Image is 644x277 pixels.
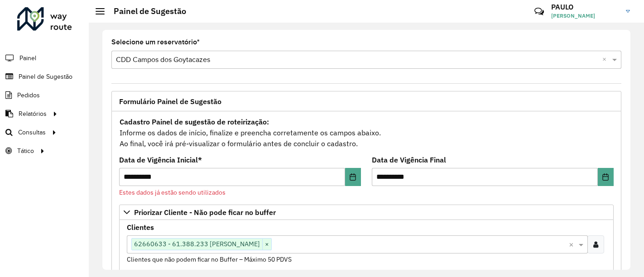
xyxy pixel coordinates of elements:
font: Clientes [127,223,154,232]
font: Priorizar Cliente - Não pode ficar no buffer [134,208,276,217]
font: Consultas [18,129,46,136]
font: Painel [19,55,36,62]
font: Clientes que não podem ficar no Buffer – Máximo 50 PDVS [127,255,292,263]
font: PAULO [551,2,573,11]
font: Formulário Painel de Sugestão [119,97,221,106]
font: Data de Vigência Final [372,155,446,164]
span: Clear all [569,239,577,250]
font: Relatórios [19,110,47,117]
button: Escolha a data [345,168,361,186]
font: Estes dados já estão sendo utilizados [119,188,226,196]
font: [PERSON_NAME] [551,12,595,19]
font: Painel de Sugestão [114,6,186,16]
font: Cadastro Painel de sugestão de roteirização: [120,117,269,126]
font: Pedidos [17,92,40,99]
font: Painel de Sugestão [19,73,72,80]
a: Priorizar Cliente - Não pode ficar no buffer [119,205,614,220]
span: 62660633 - 61.388.233 [PERSON_NAME] [132,239,262,249]
button: Escolha a data [598,168,614,186]
font: Tático [17,148,34,154]
a: Contato Rápido [529,2,549,21]
font: Selecione um reservatório [111,38,197,46]
span: Clear all [602,54,610,65]
font: Ao final, você irá pré-visualizar o formulário antes de concluir o cadastro. [120,139,358,148]
span: × [262,239,271,250]
font: Data de Vigência Inicial [119,155,198,164]
font: Informe os dados de início, finalize e preencha corretamente os campos abaixo. [120,128,381,137]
